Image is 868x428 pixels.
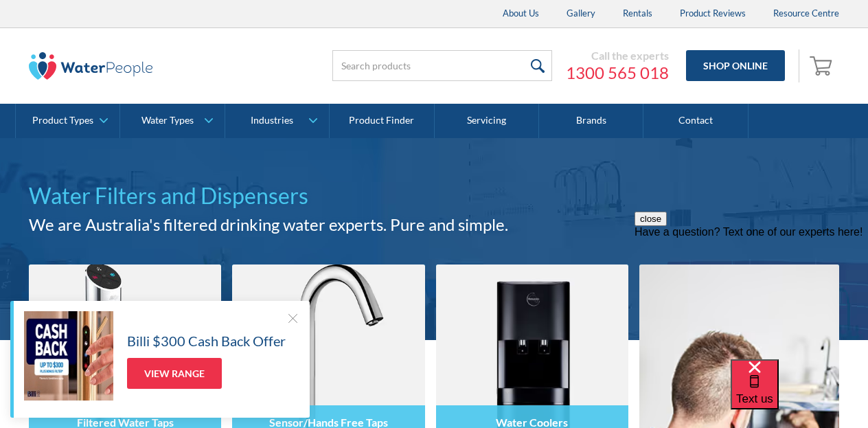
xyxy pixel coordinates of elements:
[806,49,839,82] a: Open empty cart
[566,49,669,63] div: Call the experts
[225,104,329,138] a: Industries
[539,104,643,138] a: Brands
[731,359,868,428] iframe: podium webchat widget bubble
[810,54,836,76] img: shopping cart
[686,50,785,81] a: Shop Online
[330,104,434,138] a: Product Finder
[332,50,552,81] input: Search products
[120,104,224,138] a: Water Types
[127,330,286,351] h5: Billi $300 Cash Back Offer
[635,212,868,376] iframe: podium webchat widget prompt
[141,115,194,126] div: Water Types
[127,358,222,389] a: View Range
[435,104,539,138] a: Servicing
[251,115,293,126] div: Industries
[643,104,748,138] a: Contact
[24,311,113,401] img: Billi $300 Cash Back Offer
[16,104,119,138] a: Product Types
[566,63,669,83] a: 1300 565 018
[29,52,152,80] img: The Water People
[32,115,93,126] div: Product Types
